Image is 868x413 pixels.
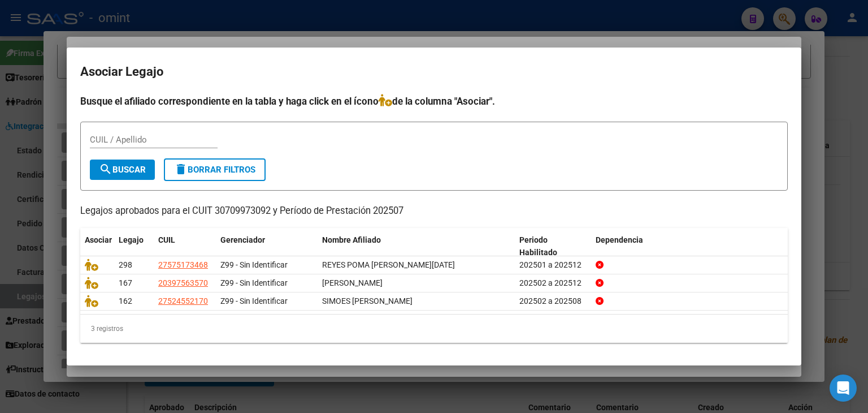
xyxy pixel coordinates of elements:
div: Open Intercom Messenger [830,375,857,402]
span: Z99 - Sin Identificar [220,260,288,269]
span: REYES POMA KAREN LUCIA [322,260,455,269]
span: 27524552170 [158,296,208,306]
span: Z99 - Sin Identificar [220,296,288,306]
span: Nombre Afiliado [322,235,381,244]
span: Buscar [99,165,146,175]
span: 20397563570 [158,278,208,287]
div: 202502 a 202512 [519,277,587,290]
span: 162 [119,296,132,306]
div: 3 registros [80,315,788,343]
datatable-header-cell: Legajo [114,228,154,265]
datatable-header-cell: Nombre Afiliado [318,228,515,265]
h4: Busque el afiliado correspondiente en la tabla y haga click en el ícono de la columna "Asociar". [80,94,788,109]
span: Asociar [85,235,112,244]
span: CUIL [158,235,175,244]
span: Gerenciador [220,235,265,244]
mat-icon: delete [174,162,188,176]
span: Periodo Habilitado [519,235,557,257]
button: Borrar Filtros [164,158,266,181]
span: 298 [119,260,132,269]
mat-icon: search [99,162,112,176]
span: 167 [119,278,132,287]
span: Legajo [119,235,144,244]
datatable-header-cell: Dependencia [591,228,788,265]
datatable-header-cell: Asociar [80,228,114,265]
div: 202501 a 202512 [519,259,587,272]
span: 27575173468 [158,260,208,269]
h2: Asociar Legajo [80,61,788,83]
span: UGAZIO MARCOS RAMIRO [322,278,383,287]
datatable-header-cell: Periodo Habilitado [515,228,591,265]
span: Z99 - Sin Identificar [220,278,288,287]
div: 202502 a 202508 [519,295,587,308]
datatable-header-cell: Gerenciador [216,228,318,265]
span: SIMOES VICTORIA ISABEL [322,296,413,306]
button: Buscar [90,160,155,180]
p: Legajos aprobados para el CUIT 30709973092 y Período de Prestación 202507 [80,204,788,218]
span: Dependencia [596,235,643,244]
datatable-header-cell: CUIL [154,228,216,265]
span: Borrar Filtros [174,165,255,175]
